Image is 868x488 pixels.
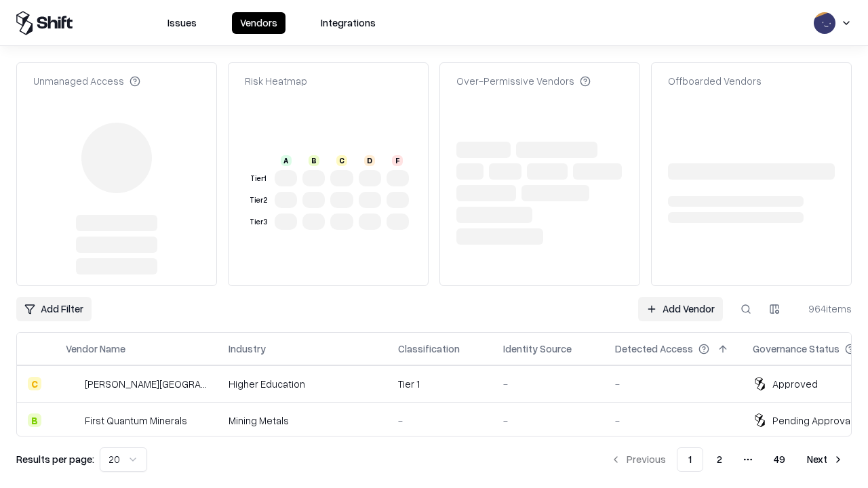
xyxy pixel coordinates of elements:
[799,447,852,472] button: Next
[245,74,307,88] div: Risk Heatmap
[229,377,376,391] div: Higher Education
[503,377,593,391] div: -
[229,342,266,356] div: Industry
[364,155,375,166] div: D
[797,302,852,316] div: 964 items
[28,377,41,390] div: C
[615,377,731,391] div: -
[16,452,94,466] p: Results per page:
[772,413,852,428] div: Pending Approval
[398,413,481,428] div: -
[248,216,269,228] div: Tier 3
[456,74,591,88] div: Over-Permissive Vendors
[281,155,292,166] div: A
[772,377,818,391] div: Approved
[248,195,269,206] div: Tier 2
[336,155,347,166] div: C
[159,12,205,34] button: Issues
[503,413,593,428] div: -
[16,297,92,321] button: Add Filter
[313,12,384,34] button: Integrations
[85,377,207,391] div: [PERSON_NAME][GEOGRAPHIC_DATA]
[33,74,140,88] div: Unmanaged Access
[615,413,731,428] div: -
[309,155,319,166] div: B
[677,447,703,472] button: 1
[602,447,852,472] nav: pagination
[398,377,481,391] div: Tier 1
[85,413,187,428] div: First Quantum Minerals
[66,413,79,427] img: First Quantum Minerals
[753,342,840,356] div: Governance Status
[66,342,125,356] div: Vendor Name
[248,173,269,184] div: Tier 1
[398,342,460,356] div: Classification
[706,447,733,472] button: 2
[668,74,762,88] div: Offboarded Vendors
[615,342,693,356] div: Detected Access
[66,377,79,390] img: Reichman University
[28,413,41,427] div: B
[232,12,285,34] button: Vendors
[763,447,796,472] button: 49
[503,342,572,356] div: Identity Source
[392,155,403,166] div: F
[638,297,723,321] a: Add Vendor
[229,413,376,428] div: Mining Metals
